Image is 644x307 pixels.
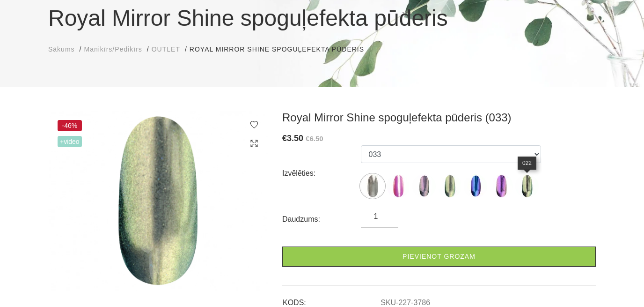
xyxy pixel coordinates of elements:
a: Manikīrs/Pedikīrs [84,45,142,54]
s: €6.50 [306,135,323,142]
span: € [282,134,287,143]
span: Sākums [48,45,75,53]
span: +Video [58,136,82,147]
a: SKU-227-3786 [381,299,430,307]
div: Daudzums: [282,212,361,227]
span: 3.50 [287,134,303,143]
a: Pievienot grozam [282,247,596,267]
img: ... [438,174,461,198]
img: Royal Mirror Shine spoguļefekta pūderis [48,111,268,291]
img: ... [464,174,487,198]
span: OUTLET [152,45,180,53]
img: ... [387,174,410,198]
img: ... [361,174,384,198]
img: ... [412,174,436,198]
a: Sākums [48,45,75,54]
img: ... [490,174,513,198]
li: Royal Mirror Shine spoguļefekta pūderis [190,45,373,54]
div: Izvēlēties: [282,166,361,181]
span: -46% [58,120,82,131]
a: OUTLET [152,45,180,54]
img: ... [515,174,539,198]
h3: Royal Mirror Shine spoguļefekta pūderis (033) [282,111,596,125]
span: Manikīrs/Pedikīrs [84,45,142,53]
